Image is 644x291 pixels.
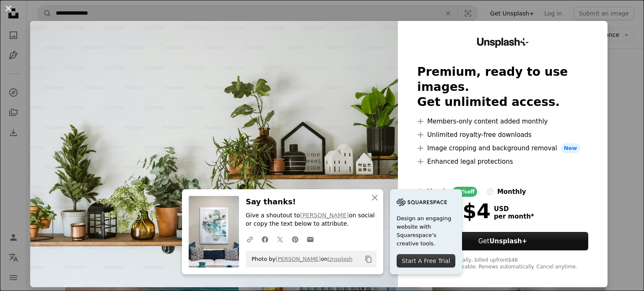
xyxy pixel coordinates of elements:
[494,205,534,213] span: USD
[494,213,534,220] span: per month *
[397,254,455,268] div: Start A Free Trial
[417,157,588,167] li: Enhanced legal protections
[417,257,588,270] div: * When paid annually, billed upfront $48 Taxes where applicable. Renews automatically. Cancel any...
[246,211,377,228] p: Give a shoutout to on social or copy the text below to attribute.
[427,187,449,197] div: yearly
[417,188,424,195] input: yearly66%off
[417,64,588,110] h2: Premium, ready to use images. Get unlimited access.
[489,237,527,245] strong: Unsplash+
[452,187,477,197] div: 66% off
[417,143,588,153] li: Image cropping and background removal
[497,187,526,197] div: monthly
[257,231,273,247] a: Share on Facebook
[397,214,455,248] span: Design an engaging website with Squarespace’s creative tools.
[246,196,377,208] h3: Say thanks!
[417,130,588,140] li: Unlimited royalty-free downloads
[390,189,462,274] a: Design an engaging website with Squarespace’s creative tools.Start A Free Trial
[288,231,303,247] a: Share on Pinterest
[247,252,353,266] span: Photo by on
[273,231,288,247] a: Share on Twitter
[487,188,494,195] input: monthly
[361,252,376,266] button: Copy to clipboard
[275,256,321,262] a: [PERSON_NAME]
[417,232,588,250] button: GetUnsplash+
[561,143,581,153] span: New
[327,256,352,262] a: Unsplash
[417,116,588,126] li: Members-only content added monthly
[300,212,349,219] a: [PERSON_NAME]
[303,231,318,247] a: Share over email
[397,196,447,209] img: file-1705255347840-230a6ab5bca9image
